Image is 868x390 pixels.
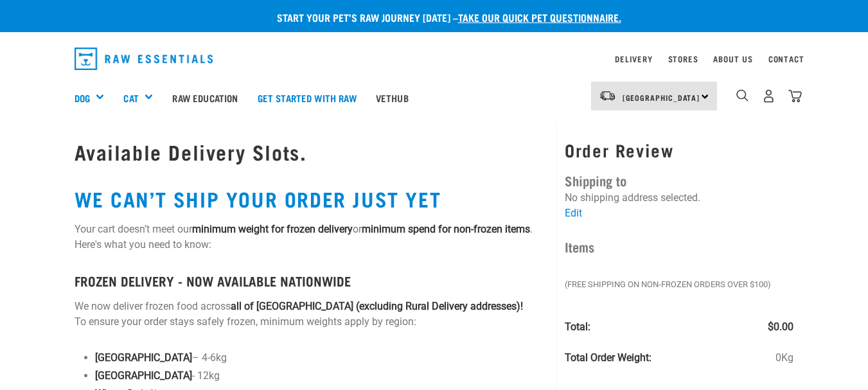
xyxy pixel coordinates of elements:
nav: dropdown navigation [64,42,804,75]
img: home-icon@2x.png [788,89,802,103]
strong: Total: [565,321,590,333]
strong: [GEOGRAPHIC_DATA] [95,351,192,364]
strong: [GEOGRAPHIC_DATA] [95,369,192,382]
a: Stores [668,57,698,61]
p: - 12kg [95,368,549,384]
a: Contact [768,57,804,61]
a: Cat [123,91,138,105]
strong: minimum spend for non-frozen items [362,223,530,235]
a: Raw Education [163,72,247,123]
img: Raw Essentials Logo [75,48,213,70]
h1: Available Delivery Slots. [75,140,549,163]
p: We now deliver frozen food across To ensure your order stays safely frozen, minimum weights apply... [75,299,549,330]
h2: WE CAN’T SHIP YOUR ORDER JUST YET [75,187,549,210]
p: Your cart doesn’t meet our or . Here's what you need to know: [75,222,549,253]
h4: Items [565,236,793,256]
a: Edit [565,207,582,219]
h4: Shipping to [565,170,793,190]
a: About Us [713,57,752,61]
h3: Order Review [565,140,793,160]
img: user.png [762,89,775,103]
strong: Total Order Weight: [565,351,651,364]
span: $0.00 [768,319,793,335]
strong: minimum weight for frozen delivery [192,223,353,235]
img: van-moving.png [599,90,616,102]
a: Delivery [615,57,652,61]
img: home-icon-1@2x.png [736,89,748,102]
p: No shipping address selected. [565,190,793,206]
p: – 4-6kg [95,350,549,366]
a: Get started with Raw [248,72,366,123]
em: (Free Shipping on Non-Frozen orders over $100) [565,278,841,291]
a: Vethub [366,72,418,123]
a: take our quick pet questionnaire. [458,14,621,20]
a: Dog [75,91,90,105]
span: [GEOGRAPHIC_DATA] [623,95,700,100]
strong: all of [GEOGRAPHIC_DATA] (excluding Rural Delivery addresses)! [231,300,523,312]
span: 0Kg [775,350,793,366]
h4: FROZEN DELIVERY - NOW AVAILABLE NATIONWIDE [75,273,549,288]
